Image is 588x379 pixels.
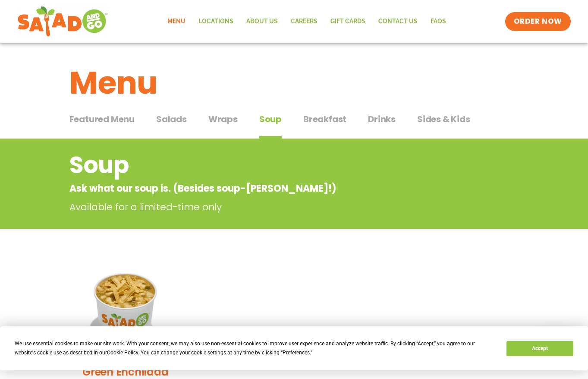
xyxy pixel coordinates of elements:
[161,12,453,32] nav: Menu
[156,113,187,126] span: Salads
[161,12,192,32] a: Menu
[15,339,496,357] div: We use essential cookies to make our site work. With your consent, we may also use non-essential ...
[372,12,424,32] a: Contact Us
[69,181,450,196] p: Ask what our soup is. (Besides soup-[PERSON_NAME]!)
[240,12,284,32] a: About Us
[69,200,453,214] p: Available for a limited-time only
[17,4,108,39] img: new-SAG-logo-768×292
[208,113,238,126] span: Wraps
[368,113,396,126] span: Drinks
[283,350,310,356] span: Preferences
[192,12,240,32] a: Locations
[424,12,453,32] a: FAQs
[76,258,176,358] img: Product photo for Green Enchilada Chili
[107,350,138,356] span: Cookie Policy
[69,148,450,183] h2: Soup
[303,113,346,126] span: Breakfast
[514,16,562,27] span: ORDER NOW
[505,12,571,31] a: ORDER NOW
[417,113,470,126] span: Sides & Kids
[284,12,324,32] a: Careers
[69,60,519,106] h1: Menu
[324,12,372,32] a: GIFT CARDS
[69,110,519,139] div: Tabbed content
[506,341,573,356] button: Accept
[259,113,282,126] span: Soup
[69,113,135,126] span: Featured Menu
